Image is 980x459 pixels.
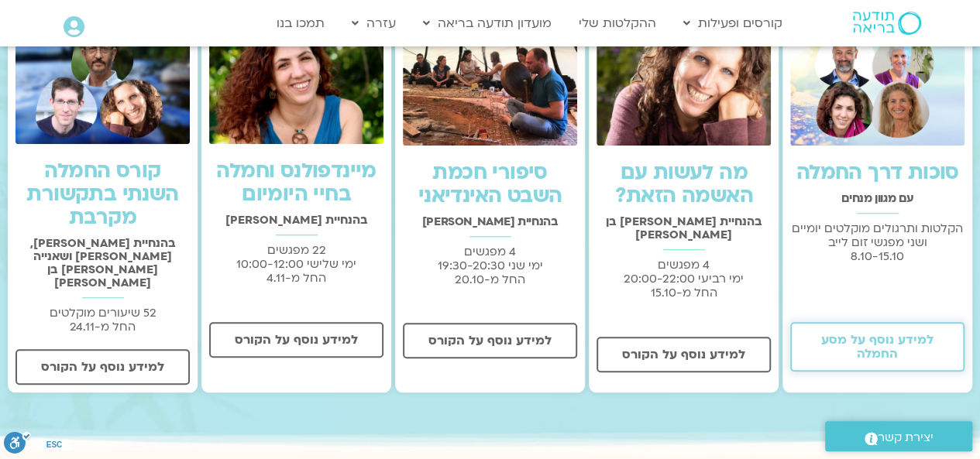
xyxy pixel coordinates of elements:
[403,323,577,358] a: למידע נוסף על הקורס
[790,192,965,205] h2: עם מגוון מנחים
[676,9,790,38] a: קורסים ופעילות
[269,9,332,38] a: תמכו בנו
[15,306,190,334] p: 52 שיעורים מוקלטים החל מ-24.11
[15,349,190,385] a: למידע נוסף על הקורס
[571,9,664,38] a: ההקלטות שלי
[597,258,771,300] p: 4 מפגשים ימי רביעי 20:00-22:00 החל מ-15.10
[796,159,958,187] a: סוכות דרך החמלה
[26,157,178,231] a: קורס החמלה השנתי בתקשורת מקרבת
[614,159,752,210] a: מה לעשות עם האשמה הזאת?
[235,333,358,347] span: למידע נוסף על הקורס
[810,333,944,361] span: למידע נוסף על מסע החמלה
[403,215,577,228] h2: בהנחיית [PERSON_NAME]
[790,221,965,263] p: הקלטות ותרגולים מוקלטים יומיים ושני מפגשי זום לייב
[403,245,577,286] p: 4 מפגשים ימי שני 19:30-20:30
[455,272,525,287] span: החל מ-20.10
[344,9,404,38] a: עזרה
[216,157,376,208] a: מיינדפולנס וחמלה בחיי היומיום
[428,334,552,348] span: למידע נוסף על הקורס
[622,348,745,361] span: למידע נוסף על הקורס
[209,214,383,227] h2: בהנחיית [PERSON_NAME]
[209,243,383,285] p: 22 מפגשים ימי שלישי 10:00-12:00 החל מ-4.11
[878,427,934,448] span: יצירת קשר
[597,215,771,241] h2: בהנחיית [PERSON_NAME] בן [PERSON_NAME]
[825,421,972,451] a: יצירת קשר
[41,360,164,374] span: למידע נוסף על הקורס
[209,322,383,358] a: למידע נוסף על הקורס
[415,9,559,38] a: מועדון תודעה בריאה
[851,248,904,264] span: 8.10-15.10
[15,237,190,289] h2: בהנחיית [PERSON_NAME], [PERSON_NAME] ושאנייה [PERSON_NAME] בן [PERSON_NAME]
[790,322,965,372] a: למידע נוסף על מסע החמלה
[597,337,771,372] a: למידע נוסף על הקורס
[418,159,562,210] a: סיפורי חכמת השבט האינדיאני
[853,12,921,35] img: תודעה בריאה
